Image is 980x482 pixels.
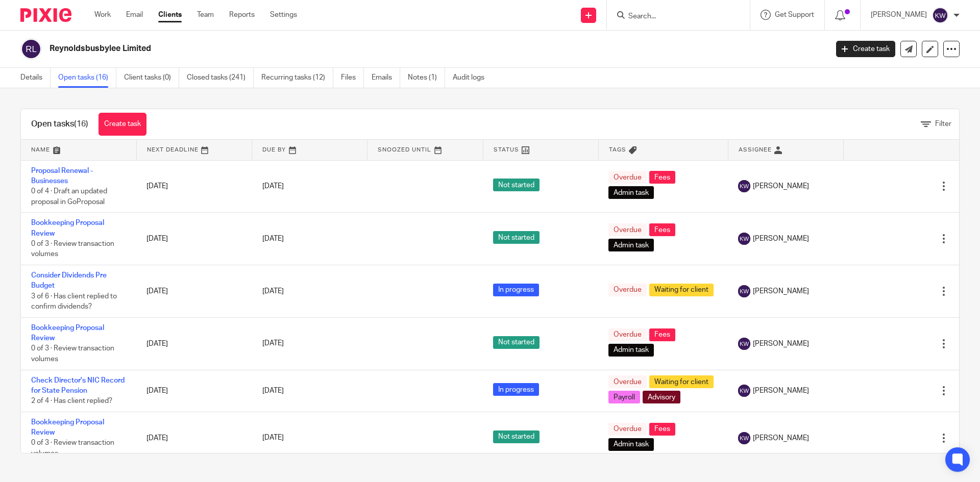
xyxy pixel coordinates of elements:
span: 0 of 4 · Draft an updated proposal in GoProposal [31,188,107,206]
span: Payroll [608,391,640,403]
td: [DATE] [136,370,252,412]
span: [PERSON_NAME] [753,386,809,396]
span: Fees [649,171,675,184]
img: svg%3E [932,7,948,23]
h2: Reynoldsbusbylee Limited [50,43,667,54]
td: [DATE] [136,412,252,464]
input: Search [627,12,719,21]
img: svg%3E [738,432,750,444]
a: Email [126,10,143,20]
span: Not started [493,179,540,191]
span: Admin task [608,186,654,199]
a: Bookkeeping Proposal Review [31,219,104,237]
a: Details [20,68,51,88]
a: Files [341,68,364,88]
td: [DATE] [136,317,252,370]
span: 3 of 6 · Has client replied to confirm dividends? [31,293,117,311]
span: [DATE] [262,235,284,242]
a: Bookkeeping Proposal Review [31,324,104,342]
span: [DATE] [262,340,284,347]
span: 0 of 3 · Review transaction volumes [31,240,114,258]
span: Overdue [608,375,647,388]
span: (16) [74,120,88,128]
a: Open tasks (16) [58,68,116,88]
span: Tags [609,147,626,153]
span: [DATE] [262,183,284,190]
a: Reports [229,10,255,20]
img: svg%3E [738,385,750,397]
span: Status [494,147,519,153]
span: [PERSON_NAME] [753,433,809,443]
span: 0 of 3 · Review transaction volumes [31,440,114,458]
span: Fees [649,328,675,341]
span: Snoozed Until [378,147,431,153]
span: Overdue [608,223,647,236]
img: svg%3E [738,233,750,245]
a: Clients [158,10,182,20]
span: [PERSON_NAME] [753,234,809,244]
p: [PERSON_NAME] [871,10,927,20]
span: Overdue [608,171,647,184]
a: Bookkeeping Proposal Review [31,419,104,436]
span: Waiting for client [649,284,714,296]
span: Admin task [608,438,654,451]
span: [PERSON_NAME] [753,286,809,296]
a: Client tasks (0) [124,68,179,88]
span: [DATE] [262,387,284,394]
a: Work [94,10,111,20]
a: Team [197,10,214,20]
a: Audit logs [453,68,492,88]
img: svg%3E [738,285,750,297]
span: Not started [493,430,540,443]
a: Consider Dividends Pre Budget [31,272,107,289]
span: Overdue [608,284,647,296]
a: Closed tasks (241) [187,68,254,88]
a: Recurring tasks (12) [261,68,333,88]
span: [PERSON_NAME] [753,339,809,349]
img: svg%3E [738,338,750,350]
a: Check Director's NIC Record for State Pension [31,377,125,394]
a: Settings [270,10,297,20]
span: Not started [493,231,540,244]
span: Get Support [775,11,814,18]
img: svg%3E [20,38,42,60]
span: In progress [493,383,539,396]
span: [PERSON_NAME] [753,181,809,191]
span: Fees [649,223,675,236]
span: 2 of 4 · Has client replied? [31,398,112,405]
img: svg%3E [738,180,750,192]
a: Emails [372,68,400,88]
span: Overdue [608,423,647,436]
span: In progress [493,284,539,296]
span: [DATE] [262,288,284,295]
img: Pixie [20,8,71,22]
span: Waiting for client [649,375,714,388]
td: [DATE] [136,160,252,213]
h1: Open tasks [31,119,88,130]
span: Fees [649,423,675,436]
td: [DATE] [136,213,252,265]
span: 0 of 3 · Review transaction volumes [31,345,114,363]
span: Filter [935,120,951,128]
span: Admin task [608,344,654,357]
a: Create task [836,41,895,57]
span: Advisory [643,391,680,403]
span: Admin task [608,239,654,251]
span: [DATE] [262,435,284,442]
span: Overdue [608,328,647,341]
a: Notes (1) [408,68,445,88]
span: Not started [493,336,540,349]
td: [DATE] [136,265,252,318]
a: Proposal Renewal - Businesses [31,167,93,185]
a: Create task [99,113,146,136]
